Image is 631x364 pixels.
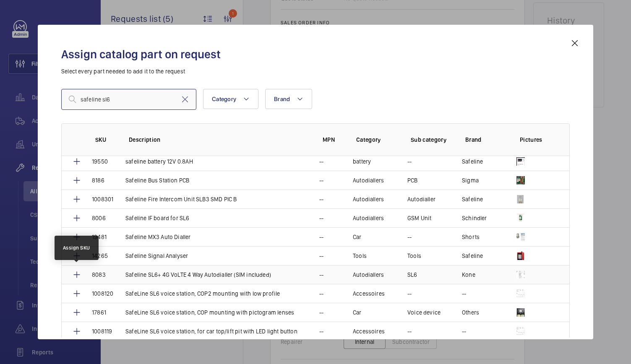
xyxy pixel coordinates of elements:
p: SafeLine SL6 voice station, COP mounting with pictogram lenses [125,308,294,317]
p: 1008301 [92,195,113,203]
p: 8006 [92,214,106,222]
img: 3QMn6LiCGLy9DXsflZ154DNCB0r4BT0ftvZ6JqBKyxAeGOZ-.png [516,308,525,317]
p: -- [407,233,412,241]
p: Safeline [462,157,483,166]
button: Brand [265,89,312,109]
p: -- [319,308,323,317]
p: SL6 [407,270,417,279]
p: SafeLine SL6 voice station, COP2 mounting with low profile [125,289,280,298]
p: Sigma [462,176,479,185]
h2: Assign catalog part on request [61,47,570,62]
p: Accessoires [353,289,385,298]
p: Safeline Bus Station PCB [125,176,189,185]
p: Safeline MX3 Auto Dialler [125,233,191,241]
p: GSM Unit [407,214,431,222]
p: -- [407,327,412,335]
p: -- [319,214,323,222]
p: Brand [465,135,506,144]
p: PCB [407,176,418,185]
span: Category [212,96,236,102]
p: 1008119 [92,327,112,335]
p: Others [462,308,479,317]
p: battery [353,157,371,166]
p: -- [319,233,323,241]
p: 14265 [92,252,108,260]
p: Voice device [407,308,441,317]
p: -- [407,289,412,298]
img: XipMLT5TAnKFECYnqeUrw9pQlX0zDAIbFhViFOLauondMD3e.png [516,327,525,335]
img: ZY9AzkA5cKuvnJZqK9NJafhYtu9AIysv4ln14DjNcy3FtGQD.png [516,214,525,222]
p: -- [407,157,412,166]
p: Select every part needed to add it to the request [61,67,570,75]
p: Safeline Fire Intercom Unit SLB3 SMD PIC B [125,195,237,203]
span: Brand [274,96,290,102]
p: -- [319,270,323,279]
p: SKU [95,135,115,144]
button: Category [203,89,258,109]
p: Autodiallers [353,270,384,279]
img: j8UAowyRZ86YFQ6lTBrvtRb9b0J_aR4oPg0vYyMOjmVrEVUX.png [516,270,525,279]
p: MPN [323,135,343,144]
p: Autodiallers [353,176,384,185]
p: 8083 [92,270,106,279]
p: Description [129,135,309,144]
img: HXYH-ZZPXwdCdxficcFmreln9DA0uz5qptji5uQPM_HX-x3q.png [516,252,525,260]
p: -- [462,327,466,335]
p: Sub category [411,135,452,144]
p: -- [319,157,323,166]
p: 17861 [92,308,106,317]
p: -- [319,176,323,185]
input: Find a part [61,89,196,110]
p: -- [319,252,323,260]
p: Pictures [520,135,553,144]
p: Category [356,135,397,144]
p: Kone [462,270,475,279]
p: -- [319,289,323,298]
p: Schindler [462,214,487,222]
p: Car [353,308,362,317]
p: Safeline SL6+ 4G VoLTE 4 Way Autodialler (SIM included) [125,270,271,279]
p: Car [353,233,362,241]
p: Autodiallers [353,214,384,222]
p: 19550 [92,157,108,166]
p: Autodialler [407,195,435,203]
p: Accessoires [353,327,385,335]
p: Shorts [462,233,480,241]
img: __eOECGID6icotrQiHdvKCq-OwIueUo3zy4t6l0v9j1Rb8tb.png [516,176,525,185]
p: Safeline [462,252,483,260]
img: XwCZaF8qQUHKhlv2WjvSEaCM0J9vuPmsyS9VoTYs9hty0OuY.png [516,157,525,166]
p: safeline battery 12V 0.8AH [125,157,193,166]
p: Autodiallers [353,195,384,203]
div: Assign SKU [63,244,90,252]
img: T2rchHD4Iy1p6oy-UAkQu9tid0XNxnZnVzb37HPgWiuss6m8.png [516,233,525,241]
p: Tools [407,252,421,260]
p: Safeline IF board for SL6 [125,214,190,222]
p: Tools [353,252,367,260]
img: gLSQNM_OoJhlbBYAf0Z-Ux4Fzgenhy4WJc-zi_yPJowN6tCJ.png [516,195,525,203]
img: XipMLT5TAnKFECYnqeUrw9pQlX0zDAIbFhViFOLauondMD3e.png [516,289,525,298]
p: 8186 [92,176,104,185]
p: -- [319,195,323,203]
p: -- [462,289,466,298]
p: 19481 [92,233,107,241]
p: SafeLine SL6 voice station, for car top/lift pit with LED light button [125,327,297,335]
p: Safeline [462,195,483,203]
p: -- [319,327,323,335]
p: Safeline Signal Analyser [125,252,188,260]
p: 1008120 [92,289,113,298]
